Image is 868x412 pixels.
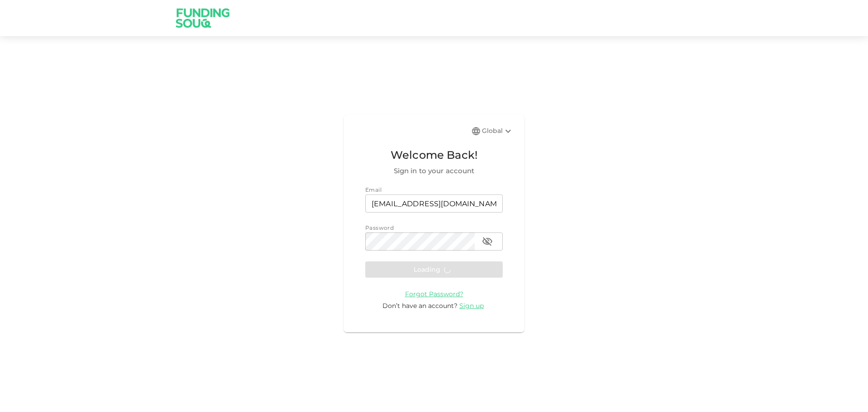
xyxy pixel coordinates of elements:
[365,224,394,231] span: Password
[365,194,503,213] input: email
[405,289,463,298] a: Forgot Password?
[459,302,484,310] span: Sign up
[405,290,463,298] span: Forgot Password?
[365,232,475,251] input: password
[382,302,458,310] span: Don’t have an account?
[365,166,503,176] span: Sign in to your account
[365,186,382,193] span: Email
[365,147,503,164] span: Welcome Back!
[482,126,514,137] div: Global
